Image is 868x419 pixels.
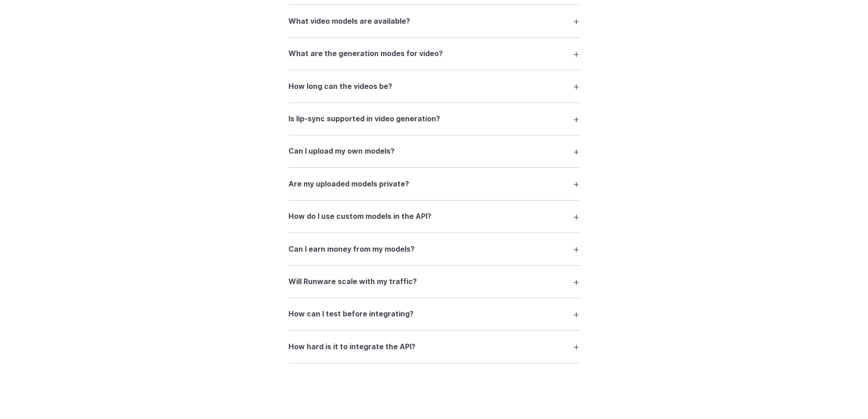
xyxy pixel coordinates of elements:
h3: How long can the videos be? [288,81,392,93]
summary: Are my uploaded models private? [288,175,580,192]
h3: Is lip-sync supported in video generation? [288,113,440,125]
summary: How long can the videos be? [288,78,580,95]
summary: Is lip-sync supported in video generation? [288,110,580,128]
h3: How can I test before integrating? [288,308,414,320]
h3: Can I upload my own models? [288,145,395,157]
h3: Can I earn money from my models? [288,243,415,255]
summary: How do I use custom models in the API? [288,208,580,225]
summary: Will Runware scale with my traffic? [288,273,580,290]
summary: How hard is it to integrate the API? [288,338,580,355]
h3: Will Runware scale with my traffic? [288,276,417,288]
h3: What are the generation modes for video? [288,48,443,60]
summary: Can I upload my own models? [288,143,580,160]
summary: How can I test before integrating? [288,305,580,323]
h3: What video models are available? [288,16,410,27]
h3: How do I use custom models in the API? [288,211,431,222]
summary: What are the generation modes for video? [288,45,580,62]
h3: Are my uploaded models private? [288,178,409,190]
summary: What video models are available? [288,12,580,30]
h3: How hard is it to integrate the API? [288,341,416,353]
summary: Can I earn money from my models? [288,240,580,258]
